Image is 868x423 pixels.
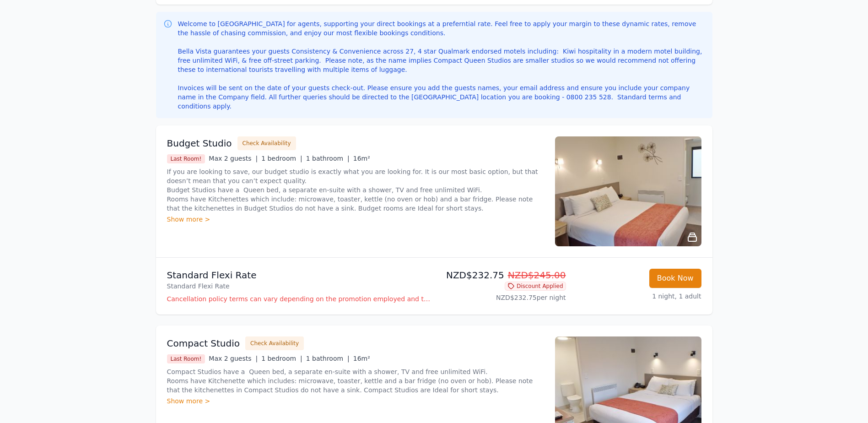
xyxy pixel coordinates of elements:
[167,154,205,163] span: Last Room!
[167,294,431,304] p: Cancellation policy terms can vary depending on the promotion employed and the time of stay of th...
[505,282,566,291] span: Discount Applied
[167,215,544,224] div: Show more >
[306,355,350,362] span: 1 bathroom |
[167,354,205,363] span: Last Room!
[353,155,370,162] span: 16m²
[261,155,302,162] span: 1 bedroom |
[167,137,232,150] h3: Budget Studio
[573,292,701,301] p: 1 night, 1 adult
[209,355,258,362] span: Max 2 guests |
[167,269,431,282] p: Standard Flexi Rate
[438,269,566,282] p: NZD$232.75
[245,336,304,350] button: Check Availability
[306,155,350,162] span: 1 bathroom |
[167,396,544,406] div: Show more >
[353,355,370,362] span: 16m²
[261,355,302,362] span: 1 bedroom |
[237,136,296,150] button: Check Availability
[167,167,544,213] p: If you are looking to save, our budget studio is exactly what you are looking for. It is our most...
[508,270,566,281] span: NZD$245.00
[649,269,701,288] button: Book Now
[167,282,431,291] p: Standard Flexi Rate
[178,19,705,111] p: Welcome to [GEOGRAPHIC_DATA] for agents, supporting your direct bookings at a preferntial rate. F...
[167,367,544,395] p: Compact Studios have a Queen bed, a separate en-suite with a shower, TV and free unlimited WiFi. ...
[209,155,258,162] span: Max 2 guests |
[438,293,566,302] p: NZD$232.75 per night
[167,337,240,350] h3: Compact Studio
